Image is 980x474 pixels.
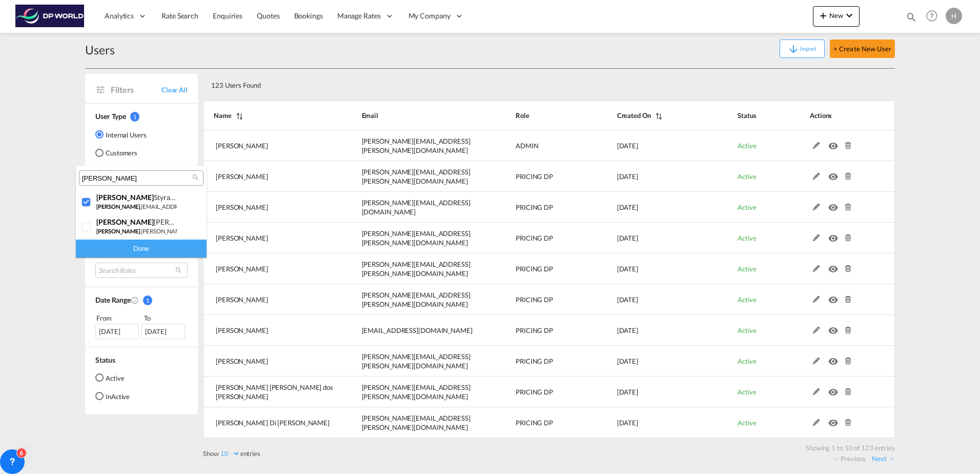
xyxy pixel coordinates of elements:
[76,240,207,258] div: Done
[96,193,154,202] span: [PERSON_NAME]
[82,174,192,183] input: Search Users
[96,203,140,210] span: [PERSON_NAME]
[96,228,140,234] span: [PERSON_NAME]
[96,218,177,226] div: <span class="highlightedText">john</span> betsill Betsill
[96,193,177,202] div: <span class="highlightedText">john</span> Styranec
[96,218,154,226] span: [PERSON_NAME]
[96,203,235,210] small: .[EMAIL_ADDRESS][DOMAIN_NAME]
[192,173,199,181] md-icon: icon-magnify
